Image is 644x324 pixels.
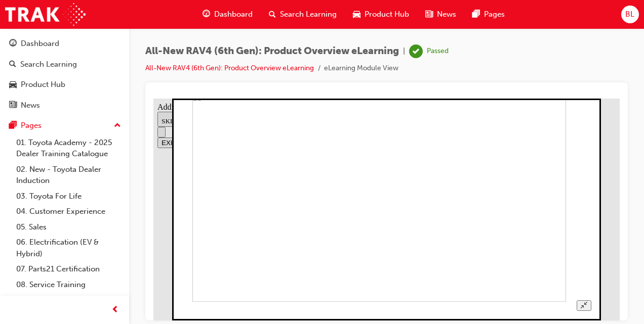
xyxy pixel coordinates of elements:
button: Pages [4,116,125,135]
div: Dashboard [21,38,59,50]
a: All-New RAV4 (6th Gen): Product Overview eLearning [145,64,314,72]
div: Passed [427,47,449,56]
span: Product Hub [365,9,409,20]
div: Product Hub [21,79,65,90]
a: Product Hub [4,75,125,94]
span: learningRecordVerb_PASS-icon [409,44,423,58]
a: 02. New - Toyota Dealer Induction [12,162,125,189]
a: 03. Toyota For Life [12,189,125,204]
span: car-icon [9,80,17,89]
span: search-icon [269,8,276,21]
span: guage-icon [9,39,17,49]
span: car-icon [353,8,360,21]
a: News [4,96,125,115]
span: guage-icon [203,8,210,21]
a: 04. Customer Experience [12,204,125,219]
span: prev-icon [111,304,119,316]
span: All-New RAV4 (6th Gen): Product Overview eLearning [145,45,399,57]
a: 09. Technical Training [12,292,125,308]
span: Pages [484,9,505,20]
button: Unzoom image [423,202,438,212]
div: Pages [21,120,42,131]
div: News [21,100,40,111]
span: pages-icon [9,121,17,130]
img: Trak [5,3,86,26]
span: pages-icon [472,8,480,21]
a: 06. Electrification (EV & Hybrid) [12,235,125,261]
span: news-icon [425,8,433,21]
a: 07. Parts21 Certification [12,261,125,277]
a: 08. Service Training [12,277,125,293]
span: BL [625,9,634,20]
a: guage-iconDashboard [194,4,261,25]
span: Dashboard [214,9,253,20]
a: Dashboard [4,34,125,53]
span: Search Learning [280,9,337,20]
button: BL [621,6,639,23]
button: DashboardSearch LearningProduct HubNews [4,32,125,116]
a: search-iconSearch Learning [261,4,345,25]
a: news-iconNews [417,4,464,25]
span: news-icon [9,101,17,110]
span: search-icon [9,60,16,69]
a: 05. Sales [12,219,125,235]
span: News [437,9,456,20]
a: 01. Toyota Academy - 2025 Dealer Training Catalogue [12,135,125,162]
a: pages-iconPages [464,4,513,25]
a: car-iconProduct Hub [345,4,417,25]
li: eLearning Module View [324,63,398,74]
a: Search Learning [4,55,125,74]
span: | [403,45,405,57]
div: Search Learning [20,59,77,70]
span: up-icon [114,119,121,132]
